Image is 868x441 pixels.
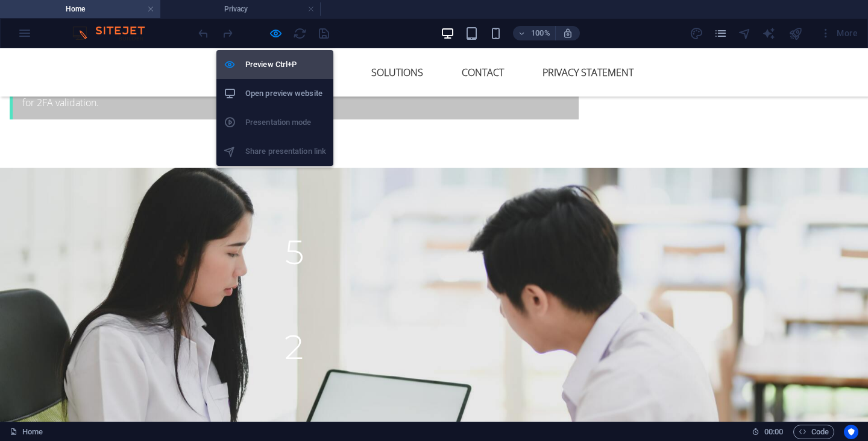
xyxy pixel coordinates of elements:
i: On resize automatically adjust zoom level to fit chosen device. [562,28,573,39]
span: 2 [285,278,304,319]
button: pages [714,26,728,40]
button: Code [793,425,834,439]
a: Solutions [362,10,433,39]
a: Home [225,10,272,39]
h4: Privacy [160,2,321,16]
img: Editor Logo [69,26,160,40]
h6: 100% [531,26,550,40]
a: Contact [452,10,514,39]
button: Usercentrics [844,425,858,439]
span: Code [799,425,829,439]
span: 10 [277,373,312,414]
button: 100% [513,26,556,40]
h6: Preview Ctrl+P [245,57,326,72]
span: 5 [285,183,304,224]
a: Privacy Statement [533,10,643,39]
h6: Open preview website [245,86,326,101]
h6: Session time [752,425,784,439]
a: Click to cancel selection. Double-click to open Pages [10,425,43,439]
span: : [773,427,775,436]
span: 00 00 [764,425,783,439]
a: About [292,10,342,39]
